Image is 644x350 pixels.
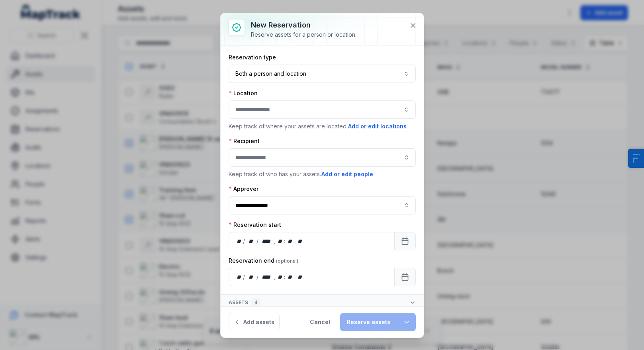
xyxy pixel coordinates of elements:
button: Assets4 [221,295,424,311]
div: / [243,273,246,281]
div: / [256,273,259,281]
div: hour, [276,237,284,245]
button: Both a person and location [229,65,416,83]
span: Assets [229,298,261,307]
p: Keep track of where your assets are located. [229,122,416,131]
input: :r6a:-form-item-label [229,148,416,167]
button: Add assets [229,313,280,331]
div: am/pm, [296,237,304,245]
div: day, [235,237,243,245]
div: 4 [251,298,261,307]
input: :r6e:-form-item-label [229,196,416,214]
div: : [284,237,286,245]
h3: New reservation [251,20,356,31]
div: Reserve assets for a person or location. [251,31,356,39]
div: : [284,273,286,281]
label: Recipient [229,137,260,145]
div: minute, [286,237,294,245]
label: Location [229,89,258,97]
div: am/pm, [296,273,304,281]
button: Calendar [394,268,416,286]
div: year, [259,273,274,281]
label: Reservation end [229,257,298,265]
label: Reservation start [229,221,281,229]
button: Add or edit locations [348,122,407,131]
div: year, [259,237,274,245]
div: / [243,237,246,245]
div: hour, [276,273,284,281]
div: minute, [286,273,294,281]
div: month, [246,237,256,245]
div: day, [235,273,243,281]
button: Cancel [303,313,337,331]
label: Approver [229,185,258,193]
div: , [274,273,276,281]
button: Calendar [394,232,416,250]
p: Keep track of who has your assets. [229,170,416,179]
div: / [256,237,259,245]
button: Add or edit people [321,170,374,179]
div: , [274,237,276,245]
label: Reservation type [229,53,276,61]
div: month, [246,273,256,281]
